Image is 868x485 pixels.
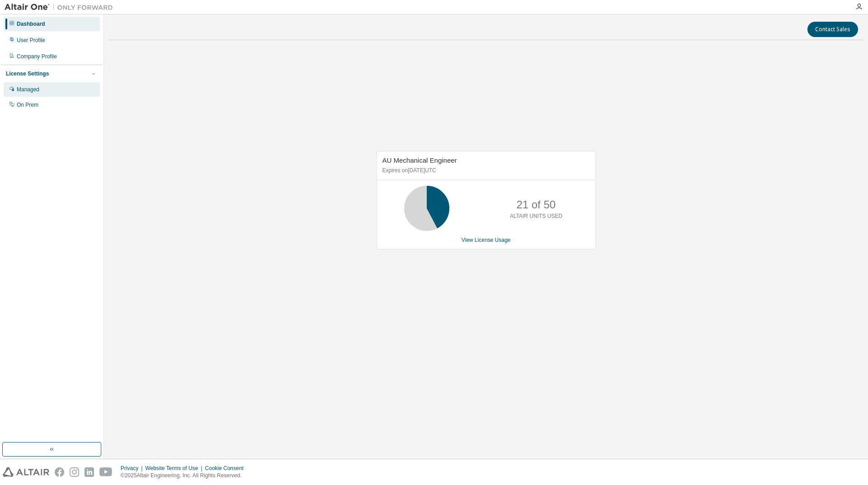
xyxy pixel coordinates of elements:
p: © 2025 Altair Engineering, Inc. All Rights Reserved. [121,472,249,480]
div: Privacy [121,465,145,472]
p: Expires on [DATE] UTC [382,167,588,174]
img: facebook.svg [55,467,64,477]
div: User Profile [17,37,45,44]
div: License Settings [6,70,49,77]
div: Company Profile [17,53,57,60]
div: Dashboard [17,20,45,28]
a: View License Usage [462,237,511,243]
button: Contact Sales [807,22,858,37]
span: AU Mechanical Engineer [382,156,457,164]
p: 21 of 50 [516,197,556,212]
div: Managed [17,86,39,93]
p: ALTAIR UNITS USED [510,212,562,220]
img: altair_logo.svg [3,467,49,477]
div: Cookie Consent [205,465,249,472]
img: Altair One [5,3,118,12]
img: linkedin.svg [85,467,94,477]
div: Website Terms of Use [145,465,205,472]
img: youtube.svg [99,467,113,477]
img: instagram.svg [70,467,79,477]
div: On Prem [17,101,38,108]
